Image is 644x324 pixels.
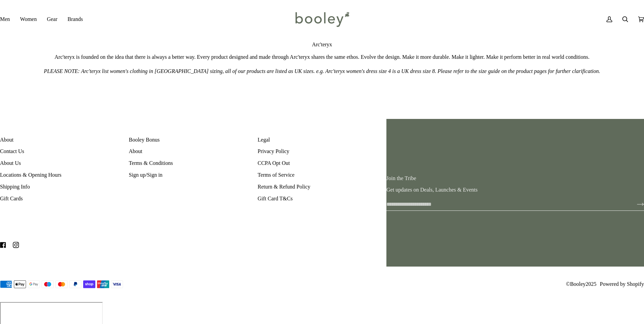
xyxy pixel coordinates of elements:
[63,9,88,29] a: Brands
[258,172,294,178] a: Terms of Service
[626,199,644,209] button: Join
[129,160,173,166] a: Terms & Conditions
[129,172,163,178] a: Sign up/Sign in
[570,281,586,287] a: Booley
[258,136,386,147] p: Pipeline_Footer Sub
[47,15,57,23] span: Gear
[258,196,293,201] a: Gift Card T&Cs
[258,160,290,166] a: CCPA Opt Out
[42,9,63,29] a: Gear
[292,9,352,29] img: Booley
[258,184,310,190] a: Return & Refund Policy
[15,9,42,29] a: Women
[68,15,83,23] span: Brands
[129,136,258,147] p: Booley Bonus
[386,186,644,194] p: Get updates on Deals, Launches & Events
[44,68,600,74] em: PLEASE NOTE: Arc'teryx list women's clothing in [GEOGRAPHIC_DATA] sizing, all of our products are...
[258,148,289,154] a: Privacy Policy
[566,280,596,288] span: © 2025
[129,148,142,154] a: About
[386,198,626,210] input: your-email@example.com
[600,281,644,287] a: Powered by Shopify
[386,175,644,182] h3: Join the Tribe
[20,15,37,23] span: Women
